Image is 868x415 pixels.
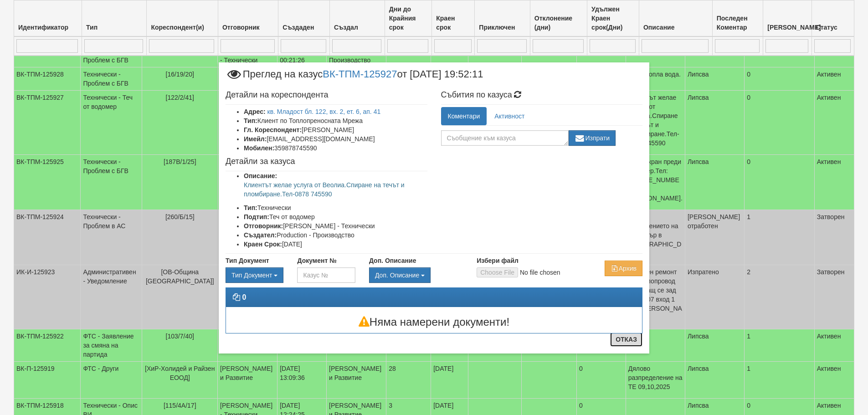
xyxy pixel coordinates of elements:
h3: Няма намерени документи! [226,316,642,328]
b: Имейл: [244,135,267,143]
div: Двоен клик, за изчистване на избраната стойност. [226,267,283,283]
span: Тип Документ [231,272,272,279]
a: ВК-ТПМ-125927 [323,68,397,80]
li: Технически [244,203,427,212]
b: Адрес: [244,108,266,115]
label: Доп. Описание [369,256,416,265]
b: Описание: [244,172,277,179]
h4: Детайли за казуса [226,157,427,166]
h4: Детайли на кореспондента [226,91,427,100]
li: Теч от водомер [244,212,427,221]
b: Гл. Кореспондент: [244,126,302,133]
strong: 0 [242,293,246,301]
b: Отговорник: [244,222,283,230]
span: Доп. Описание [375,272,419,279]
li: [PERSON_NAME] [244,125,427,134]
p: Клиентът желае услуга от Веолиа.Спиране на течът и пломбиране.Тел-0878 745590 [244,180,427,199]
b: Мобилен: [244,144,274,152]
a: Активност [488,107,531,125]
b: Тип: [244,117,257,124]
a: Коментари [441,107,487,125]
li: [DATE] [244,240,427,249]
div: Двоен клик, за изчистване на избраната стойност. [369,267,463,283]
span: Преглед на казус от [DATE] 19:52:11 [226,69,483,86]
button: Доп. Описание [369,267,431,283]
h4: Събития по казуса [441,91,643,100]
label: Избери файл [477,256,519,265]
button: Тип Документ [226,267,283,283]
label: Документ № [297,256,336,265]
button: Архив [605,261,642,276]
b: Подтип: [244,213,269,220]
label: Тип Документ [226,256,269,265]
li: Клиент по Топлопреносната Мрежа [244,116,427,125]
li: Production - Производство [244,231,427,240]
b: Краен Срок: [244,241,282,248]
li: 359878745590 [244,143,427,153]
b: Тип: [244,204,257,211]
a: кв. Младост бл. 122, вх. 2, ет. 6, ап. 41 [267,108,381,115]
li: [PERSON_NAME] - Технически [244,221,427,231]
li: [EMAIL_ADDRESS][DOMAIN_NAME] [244,134,427,143]
input: Казус № [297,267,355,283]
button: Изпрати [569,130,616,146]
button: Отказ [610,332,642,347]
b: Създател: [244,231,277,239]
